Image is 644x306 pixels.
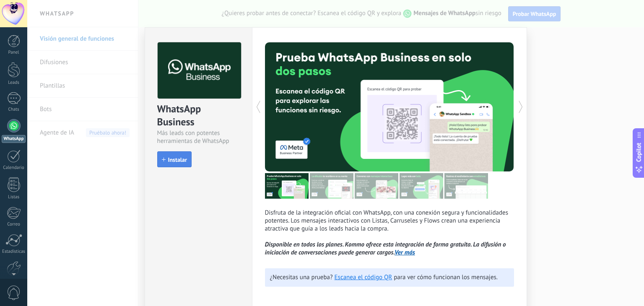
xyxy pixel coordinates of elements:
[2,222,26,227] div: Correo
[2,194,26,200] div: Listas
[270,273,333,281] span: ¿Necesitas una prueba?
[168,157,187,163] span: Instalar
[444,173,488,199] img: tour_image_cc377002d0016b7ebaeb4dbe65cb2175.png
[265,241,506,257] i: Disponible en todos los planes. Kommo ofrece esta integración de forma gratuita. La difusión o in...
[2,135,26,143] div: WhatsApp
[394,273,498,281] span: para ver cómo funcionan los mensajes.
[265,209,514,257] p: Disfruta de la integración oficial con WhatsApp, con una conexión segura y funcionalidades potent...
[2,50,26,55] div: Panel
[400,173,443,199] img: tour_image_62c9952fc9cf984da8d1d2aa2c453724.png
[157,102,240,129] div: WhatsApp Business
[335,273,392,281] a: Escanea el código QR
[635,143,643,162] span: Copilot
[157,129,240,145] div: Más leads con potentes herramientas de WhatsApp
[2,249,26,254] div: Estadísticas
[2,165,26,171] div: Calendario
[157,151,192,167] button: Instalar
[355,173,398,199] img: tour_image_1009fe39f4f058b759f0df5a2b7f6f06.png
[265,173,309,199] img: tour_image_7a4924cebc22ed9e3259523e50fe4fd6.png
[310,173,353,199] img: tour_image_cc27419dad425b0ae96c2716632553fa.png
[395,249,415,257] a: Ver más
[2,80,26,86] div: Leads
[2,107,26,112] div: Chats
[158,42,241,99] img: logo_main.png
